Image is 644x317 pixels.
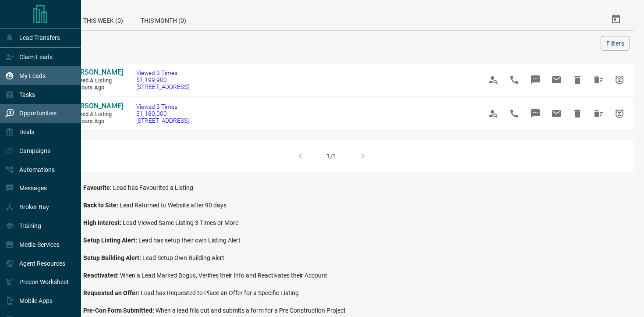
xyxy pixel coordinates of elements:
[70,118,123,125] span: 14 hours ago
[83,289,141,296] span: Requested an Offer
[588,103,609,124] span: Hide All from Shannon Thomas
[70,102,123,110] span: [PERSON_NAME]
[120,202,226,209] span: Lead Returned to Website after 90 days
[70,102,123,111] a: [PERSON_NAME]
[74,9,132,30] div: This Week (0)
[70,68,123,77] a: [PERSON_NAME]
[70,68,123,76] span: [PERSON_NAME]
[136,69,189,76] span: Viewed 3 Times
[605,9,626,30] button: Select Date Range
[141,289,299,296] span: Lead has Requested to Place an Offer for a Specific Listing
[483,103,504,124] span: View Profile
[138,237,241,244] span: Lead has setup their own Listing Alert
[83,307,156,314] span: Pre-Con Form Submitted
[567,103,588,124] span: Hide
[609,69,630,90] span: Snooze
[70,77,123,85] span: Viewed a Listing
[601,36,630,51] button: Filters
[504,103,525,124] span: Call
[136,103,189,110] span: Viewed 3 Times
[567,69,588,90] span: Hide
[136,110,189,117] span: $1,180,000
[70,111,123,118] span: Viewed a Listing
[136,83,189,90] span: [STREET_ADDRESS]
[83,202,120,209] span: Back to Site
[136,103,189,124] a: Viewed 3 Times$1,180,000[STREET_ADDRESS]
[504,69,525,90] span: Call
[120,272,327,279] span: When a Lead Marked Bogus, Verifies their Info and Reactivates their Account
[83,184,113,191] span: Favourite
[156,307,346,314] span: When a lead fills out and submits a form for a Pre Construction Project
[525,69,546,90] span: Message
[132,9,195,30] div: This Month (0)
[83,272,120,279] span: Reactivated
[546,103,567,124] span: Email
[525,103,546,124] span: Message
[609,103,630,124] span: Snooze
[113,184,193,191] span: Lead has Favourited a Listing
[588,69,609,90] span: Hide All from Shannon Thomas
[136,117,189,124] span: [STREET_ADDRESS]
[142,254,224,261] span: Lead Setup Own Building Alert
[136,69,189,90] a: Viewed 3 Times$1,199,900[STREET_ADDRESS]
[83,237,138,244] span: Setup Listing Alert
[83,219,123,226] span: High Interest
[83,254,142,261] span: Setup Building Alert
[70,84,123,92] span: 14 hours ago
[483,69,504,90] span: View Profile
[327,153,336,160] div: 1/1
[546,69,567,90] span: Email
[123,219,238,226] span: Lead Viewed Same Listing 3 Times or More
[136,76,189,83] span: $1,199,900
